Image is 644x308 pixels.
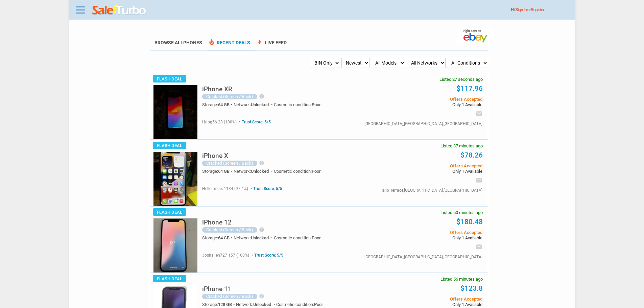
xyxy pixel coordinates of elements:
[380,164,482,168] span: Offers Accepted
[456,218,483,226] a: $180.48
[208,39,215,45] span: local_fire_department
[256,39,263,45] span: bolt
[153,75,186,82] span: Flash Deal
[527,7,544,12] span: or
[202,302,236,307] div: Storage:
[234,169,274,173] div: Network:
[256,40,287,50] a: boltLive Feed
[202,152,228,159] h5: iPhone X
[380,297,482,301] span: Offers Accepted
[380,302,482,307] span: Only 1 Available
[202,154,228,159] a: iPhone X
[312,235,321,240] span: Poor
[476,110,482,117] i: email
[153,142,186,149] span: Flash Deal
[238,120,271,124] span: Trust Score: 5/5
[312,169,321,174] span: Poor
[460,284,483,292] a: $123.8
[274,236,321,240] div: Cosmetic condition:
[202,169,234,173] div: Storage:
[218,235,230,240] span: 64 GB
[259,293,264,299] i: help
[476,177,482,184] i: email
[531,7,544,12] a: Register
[202,294,257,299] div: Cracked (Screen / Back)
[202,236,234,240] div: Storage:
[183,40,202,45] span: Phones
[202,87,232,92] a: iPhone XR
[251,169,269,174] span: Unlocked
[511,7,516,12] span: Hi!
[153,152,197,206] img: s-l225.jpg
[153,85,197,139] img: s-l225.jpg
[202,220,232,226] a: iPhone 12
[202,286,232,292] h5: iPhone 11
[202,120,237,124] span: hdog56 28 (100%)
[202,219,232,226] h5: iPhone 12
[250,253,283,258] span: Trust Score: 5/5
[202,94,257,99] div: Cracked (Screen / Back)
[153,208,186,216] span: Flash Deal
[440,210,483,215] span: Listed 50 minutes ago
[202,102,234,107] div: Storage:
[274,102,321,107] div: Cosmetic condition:
[92,4,147,17] img: saleturbo.com - Online Deals and Discount Coupons
[202,186,248,191] span: helloimluis 1134 (97.4%)
[234,236,274,240] div: Network:
[439,77,483,81] span: Listed 27 seconds ago
[202,86,232,92] h5: iPhone XR
[251,235,269,240] span: Unlocked
[314,302,323,307] span: Poor
[234,102,274,107] div: Network:
[208,40,250,50] a: local_fire_departmentRecent Deals
[259,227,264,232] i: help
[218,302,232,307] span: 128 GB
[259,94,264,99] i: help
[380,236,482,240] span: Only 1 Available
[153,218,197,273] img: s-l225.jpg
[380,230,482,235] span: Offers Accepted
[218,102,230,107] span: 64 GB
[440,144,483,148] span: Listed 37 minutes ago
[380,169,482,173] span: Only 1 Available
[382,188,482,192] div: Islip Terrace,[GEOGRAPHIC_DATA],[GEOGRAPHIC_DATA]
[274,169,321,173] div: Cosmetic condition:
[153,275,186,282] span: Flash Deal
[380,102,482,107] span: Only 1 Available
[476,243,482,250] i: email
[236,302,276,307] div: Network:
[154,40,202,45] a: Browse AllPhones
[259,160,264,166] i: help
[364,122,482,126] div: [GEOGRAPHIC_DATA],[GEOGRAPHIC_DATA],[GEOGRAPHIC_DATA]
[249,186,282,191] span: Trust Score: 5/5
[202,227,257,233] div: Cracked (Screen / Back)
[202,253,249,258] span: joshallen727 157 (100%)
[202,161,257,166] div: Cracked (Screen / Back)
[440,277,483,281] span: Listed 56 minutes ago
[253,302,271,307] span: Unlocked
[218,169,230,174] span: 64 GB
[364,255,482,259] div: [GEOGRAPHIC_DATA],[GEOGRAPHIC_DATA],[GEOGRAPHIC_DATA]
[516,7,527,12] a: Sign In
[276,302,323,307] div: Cosmetic condition:
[202,287,232,292] a: iPhone 11
[456,85,483,93] a: $117.96
[460,151,483,159] a: $78.26
[312,102,321,107] span: Poor
[380,97,482,101] span: Offers Accepted
[251,102,269,107] span: Unlocked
